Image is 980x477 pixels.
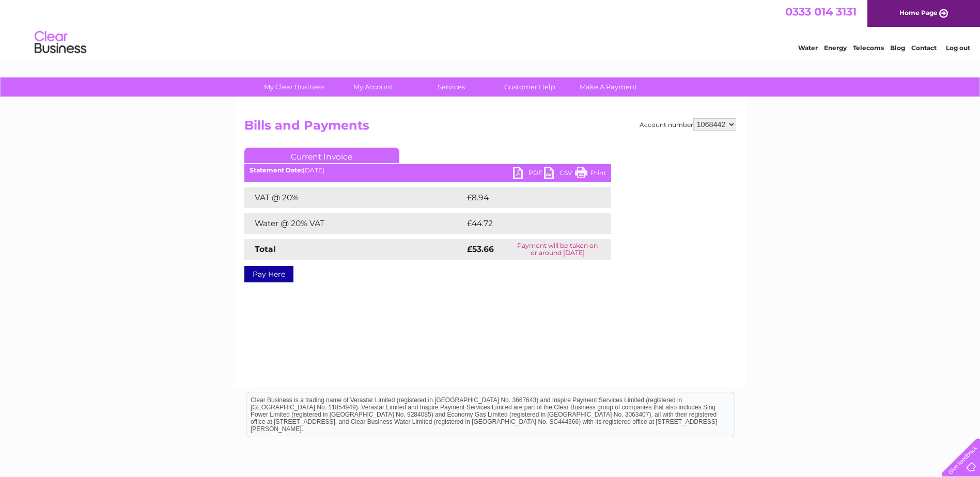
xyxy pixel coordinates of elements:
img: logo.png [34,27,87,58]
td: Payment will be taken on or around [DATE] [504,239,611,260]
td: £44.72 [464,213,590,234]
td: £8.94 [464,187,587,208]
h2: Bills and Payments [244,118,736,138]
a: PDF [513,167,544,182]
div: Account number [640,118,736,131]
a: Customer Help [487,77,572,97]
a: My Clear Business [252,77,337,97]
a: Pay Here [244,266,293,282]
a: Energy [824,44,847,52]
a: Print [575,167,606,182]
div: Clear Business is a trading name of Verastar Limited (registered in [GEOGRAPHIC_DATA] No. 3667643... [246,6,735,50]
a: Contact [911,44,937,52]
a: Services [409,77,494,97]
td: VAT @ 20% [244,187,464,208]
a: Water [798,44,818,52]
a: Telecoms [853,44,884,52]
strong: Total [255,244,276,254]
a: Blog [890,44,905,52]
a: My Account [330,77,415,97]
b: Statement Date: [250,166,303,174]
td: Water @ 20% VAT [244,213,464,234]
a: Log out [946,44,970,52]
a: 0333 014 3131 [785,5,857,18]
div: [DATE] [244,167,611,174]
a: Current Invoice [244,148,399,163]
a: CSV [544,167,575,182]
a: Make A Payment [566,77,651,97]
strong: £53.66 [467,244,494,254]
